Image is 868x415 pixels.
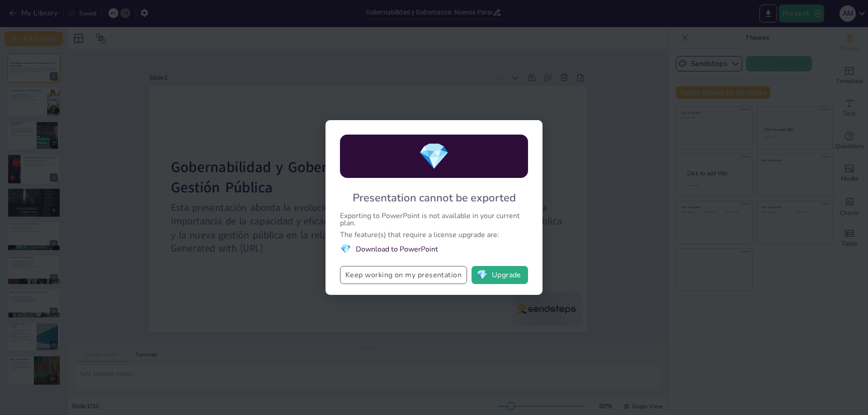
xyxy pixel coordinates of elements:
[340,231,528,238] div: The feature(s) that require a license upgrade are:
[340,212,528,227] div: Exporting to PowerPoint is not available in your current plan.
[418,139,450,174] span: diamond
[340,243,351,255] span: diamond
[472,266,528,284] button: diamondUpgrade
[353,191,516,205] div: Presentation cannot be exported
[340,266,467,284] button: Keep working on my presentation
[476,270,488,280] span: diamond
[340,243,528,255] li: Download to PowerPoint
